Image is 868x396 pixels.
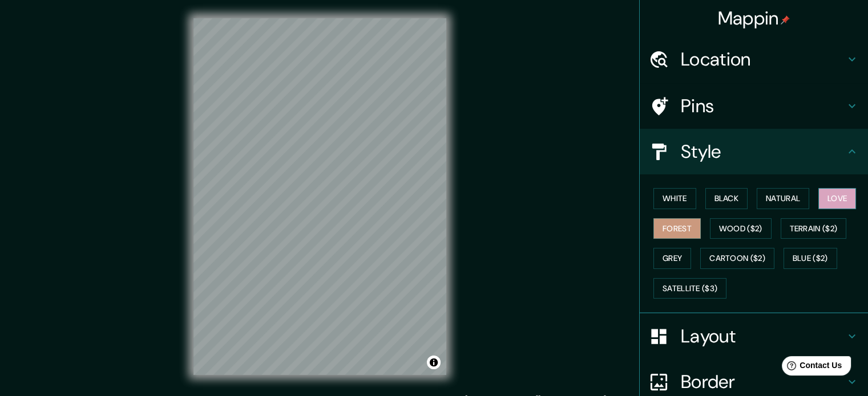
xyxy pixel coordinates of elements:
div: Pins [640,83,868,129]
h4: Mappin [718,7,790,30]
button: Forest [653,218,701,239]
button: Natural [757,188,809,209]
button: Satellite ($3) [653,278,726,299]
iframe: Help widget launcher [766,352,855,383]
div: Style [640,129,868,174]
button: Terrain ($2) [781,218,847,239]
div: Location [640,36,868,82]
h4: Style [681,140,845,163]
button: Blue ($2) [784,248,837,269]
canvas: Map [193,18,446,375]
h4: Pins [681,95,845,117]
img: pin-icon.png [781,15,790,25]
h4: Location [681,48,845,71]
button: Grey [653,248,691,269]
h4: Layout [681,325,845,348]
button: Wood ($2) [710,218,772,239]
button: Cartoon ($2) [700,248,774,269]
button: Love [818,188,856,209]
button: Toggle attribution [427,356,441,369]
button: Black [705,188,748,209]
button: White [653,188,696,209]
h4: Border [681,370,845,393]
div: Layout [640,313,868,359]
